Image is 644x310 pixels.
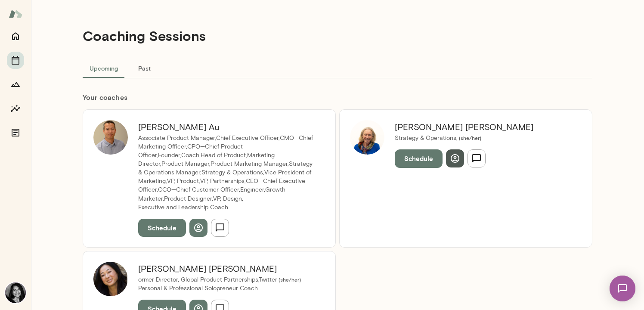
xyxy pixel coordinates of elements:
h6: [PERSON_NAME] Au [138,120,315,134]
button: Send message [211,219,229,237]
span: ( she/her ) [458,135,481,141]
p: ormer Director, Global Product Partnerships, Twitter [138,276,301,284]
button: Schedule [395,149,443,167]
button: Insights [7,100,24,117]
img: Ming Chen [93,262,128,296]
button: View profile [189,219,207,237]
button: Documents [7,124,24,141]
button: Upcoming [83,58,125,78]
h6: Your coach es [83,92,592,102]
img: Cathy Wright [350,120,384,155]
p: Personal & Professional Solopreneur Coach [138,284,301,293]
button: Schedule [138,219,186,237]
button: Home [7,28,24,45]
p: Strategy & Operations, [395,134,533,143]
button: Growth Plan [7,76,24,93]
p: Executive and Leadership Coach [138,203,315,212]
button: Sessions [7,52,24,69]
button: View profile [446,149,464,167]
img: Kevin Au [93,120,128,155]
button: Send message [468,149,486,167]
h6: [PERSON_NAME] [PERSON_NAME] [395,120,533,134]
span: ( she/her ) [277,276,301,282]
h6: [PERSON_NAME] [PERSON_NAME] [138,262,301,276]
h4: Coaching Sessions [83,28,206,44]
button: Past [125,58,164,78]
div: basic tabs example [83,58,592,78]
p: Associate Product Manager,Chief Executive Officer,CMO—Chief Marketing Officer,CPO—Chief Product O... [138,134,315,203]
img: Ambika Kumar [5,282,26,303]
img: Mento [9,6,22,22]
